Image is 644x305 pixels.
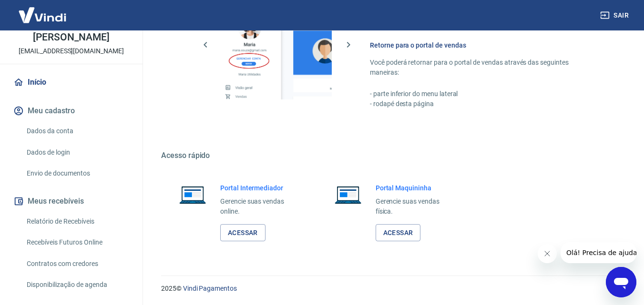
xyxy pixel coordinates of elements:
img: Vindi [11,0,73,30]
iframe: Mensagem da empresa [561,242,636,263]
h6: Retorne para o portal de vendas [370,40,598,50]
iframe: Botão para abrir a janela de mensagens [606,267,636,297]
button: Sair [598,7,633,24]
p: Gerencie suas vendas online. [220,197,299,216]
a: Dados da conta [23,121,131,141]
p: Você poderá retornar para o portal de vendas através das seguintes maneiras: [370,58,598,78]
button: Meus recebíveis [11,191,131,212]
a: Disponibilização de agenda [23,275,131,295]
a: Acessar [376,224,421,242]
p: 2025 © [161,284,621,294]
a: Acessar [220,224,266,242]
span: Olá! Precisa de ajuda? [6,7,80,14]
a: Envio de documentos [23,164,131,183]
h6: Portal Maquininha [376,183,455,193]
img: Imagem de um notebook aberto [173,183,213,206]
a: Relatório de Recebíveis [23,212,131,231]
p: [PERSON_NAME] [33,32,109,42]
p: - rodapé desta página [370,99,598,109]
a: Recebíveis Futuros Online [23,233,131,252]
p: [EMAIL_ADDRESS][DOMAIN_NAME] [19,46,124,56]
a: Início [11,72,131,93]
img: Imagem de um notebook aberto [328,183,368,206]
a: Dados de login [23,143,131,162]
a: Contratos com credores [23,254,131,274]
a: Vindi Pagamentos [183,285,237,292]
p: Gerencie suas vendas física. [376,197,455,216]
p: - parte inferior do menu lateral [370,89,598,99]
button: Meu cadastro [11,100,131,121]
h6: Portal Intermediador [220,183,299,193]
h5: Acesso rápido [161,151,621,160]
iframe: Fechar mensagem [538,244,557,263]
